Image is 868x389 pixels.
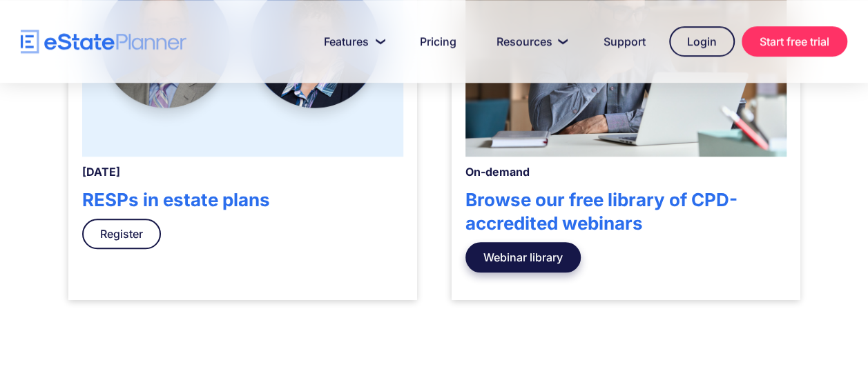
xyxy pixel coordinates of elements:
[587,28,662,55] a: Support
[742,26,847,57] a: Start free trial
[82,219,161,249] a: Register
[82,165,120,179] strong: [DATE]
[82,189,270,210] strong: RESPs in estate plans
[465,165,530,179] strong: On-demand
[403,28,473,55] a: Pricing
[669,26,735,57] a: Login
[480,28,580,55] a: Resources
[307,28,396,55] a: Features
[465,242,581,272] a: Webinar library
[465,188,787,235] h4: Browse our free library of CPD-accredited webinars
[21,30,186,54] a: home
